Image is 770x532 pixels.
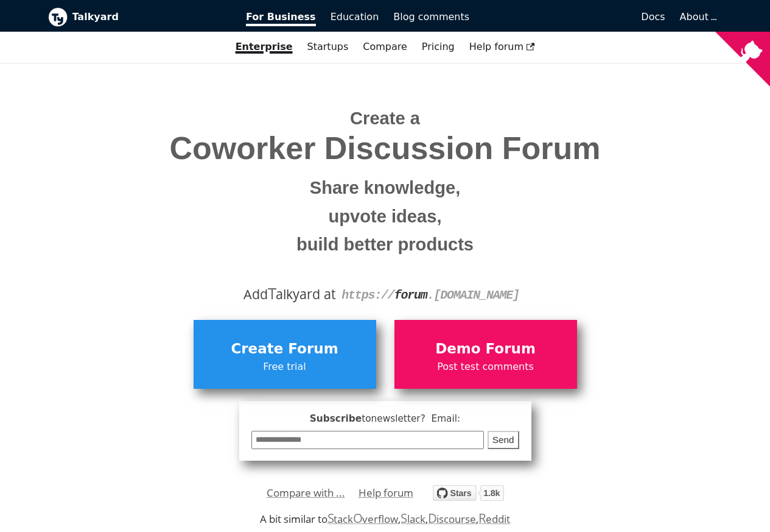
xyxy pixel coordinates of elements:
span: Create Forum [200,338,370,361]
a: For Business [239,7,323,27]
a: Create ForumFree trial [194,320,376,388]
a: Demo ForumPost test comments [394,320,577,388]
code: https:// . [DOMAIN_NAME] [341,288,519,302]
button: Send [488,431,519,450]
a: Startups [300,37,356,57]
span: For Business [246,11,316,26]
span: to newsletter ? Email: [362,413,460,424]
b: Talkyard [72,9,229,25]
span: R [478,509,486,527]
img: talkyard.svg [433,485,504,501]
span: Help forum [469,41,535,52]
small: Share knowledge, [57,174,713,202]
a: Discourse [428,512,476,526]
span: Free trial [200,359,370,375]
span: Subscribe [251,411,519,427]
span: S [401,509,407,527]
img: Talkyard logo [48,7,68,27]
a: Education [323,7,387,27]
span: Docs [641,11,665,23]
a: Pricing [415,37,462,57]
span: S [327,509,334,527]
a: Docs [477,7,673,27]
a: Blog comments [386,7,477,27]
span: Create a [350,108,420,128]
a: Slack [401,512,425,526]
a: Compare with ... [267,484,345,502]
a: Talkyard logoTalkyard [48,7,229,27]
span: Education [331,11,379,23]
span: Coworker Discussion Forum [57,131,713,166]
span: T [268,282,276,304]
a: Compare [363,41,407,52]
span: O [353,509,363,527]
small: build better products [57,230,713,259]
span: Blog comments [393,11,469,23]
a: Star debiki/talkyard on GitHub [433,487,504,505]
span: Demo Forum [401,338,571,361]
a: Reddit [478,512,510,526]
strong: forum [394,288,427,302]
a: Help forum [462,37,542,57]
a: About [680,11,715,23]
span: D [428,509,437,527]
small: upvote ideas, [57,202,713,231]
div: Add alkyard at [57,284,713,305]
a: StackOverflow [327,512,399,526]
span: Post test comments [401,359,571,375]
a: Enterprise [228,37,300,57]
a: Help forum [359,484,413,502]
